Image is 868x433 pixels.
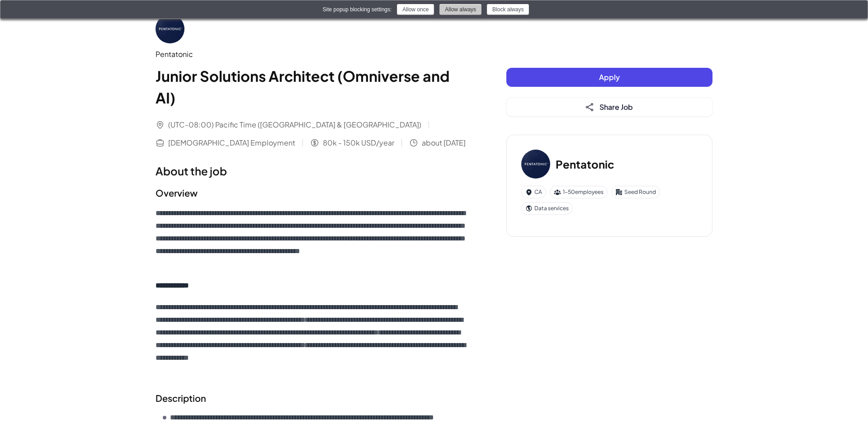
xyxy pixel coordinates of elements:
[168,137,295,148] span: [DEMOGRAPHIC_DATA] Employment
[599,102,633,112] span: Share Job
[156,65,470,108] h1: Junior Solutions Architect (Omniverse and AI)
[506,98,712,117] button: Share Job
[521,202,573,215] div: Data services
[506,68,712,87] button: Apply
[611,186,660,198] div: Seed Round
[156,49,470,60] div: Pentatonic
[156,391,470,405] h2: Description
[550,186,608,198] div: 1-50 employees
[323,137,394,148] span: 80k - 150k USD/year
[422,137,466,148] span: about [DATE]
[156,163,470,179] h1: About the job
[599,72,620,82] span: Apply
[397,4,434,15] button: Allow once
[168,119,421,130] span: (UTC-08:00) Pacific Time ([GEOGRAPHIC_DATA] & [GEOGRAPHIC_DATA])
[487,4,529,15] button: Block always
[156,186,470,200] h2: Overview
[156,14,184,43] img: Pe
[439,4,481,15] button: Allow always
[323,5,392,14] div: Site popup blocking settings:
[521,186,546,198] div: CA
[556,156,614,172] h3: Pentatonic
[521,150,550,179] img: Pe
